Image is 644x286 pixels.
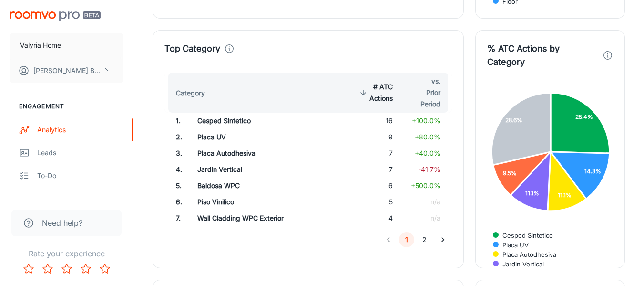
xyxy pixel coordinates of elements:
[164,113,190,129] td: 1 .
[37,125,123,135] div: Analytics
[164,210,190,226] td: 7 .
[164,129,190,145] td: 2 .
[349,161,400,178] td: 7
[495,260,544,268] span: Jardin Vertical
[417,232,432,247] button: Go to page 2
[349,145,400,161] td: 7
[10,11,101,21] img: Roomvo PRO Beta
[399,232,414,247] button: page 1
[349,178,400,194] td: 6
[19,259,38,278] button: Rate 1 star
[95,259,114,278] button: Rate 5 star
[435,232,450,247] button: Go to next page
[190,194,299,210] td: Piso Vinilico
[8,248,125,259] p: Rate your experience
[495,250,556,259] span: Placa Autodhesiva
[57,259,76,278] button: Rate 3 star
[349,113,400,129] td: 16
[487,42,599,69] h4: % ATC Actions by Category
[190,145,299,161] td: Placa Autodhesiva
[411,181,440,190] span: +500.0%
[164,42,220,55] h4: Top Category
[495,231,553,240] span: Cesped Sintetico
[10,33,123,58] button: Valyria Home
[10,58,123,83] button: [PERSON_NAME] Barrio
[176,87,217,99] span: Category
[190,129,299,145] td: Placa UV
[349,194,400,210] td: 5
[38,259,57,278] button: Rate 2 star
[164,178,190,194] td: 5 .
[190,113,299,129] td: Cesped Sintetico
[349,129,400,145] td: 9
[33,65,101,76] p: [PERSON_NAME] Barrio
[42,217,82,229] span: Need help?
[495,241,529,249] span: Placa UV
[415,149,440,157] span: +40.0%
[37,148,123,158] div: Leads
[20,40,61,51] p: Valyria Home
[164,194,190,210] td: 6 .
[190,161,299,178] td: Jardin Vertical
[190,210,299,226] td: Wall Cladding WPC Exterior
[408,75,440,110] span: vs. Prior Period
[430,198,440,206] span: n/a
[357,81,393,104] span: # ATC Actions
[415,133,440,141] span: +80.0%
[164,145,190,161] td: 3 .
[164,161,190,178] td: 4 .
[190,178,299,194] td: Baldosa WPC
[430,214,440,222] span: n/a
[379,232,452,247] nav: pagination navigation
[412,117,440,125] span: +100.0%
[418,165,440,173] span: -41.7%
[349,210,400,226] td: 4
[37,170,123,181] div: To-do
[76,259,95,278] button: Rate 4 star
